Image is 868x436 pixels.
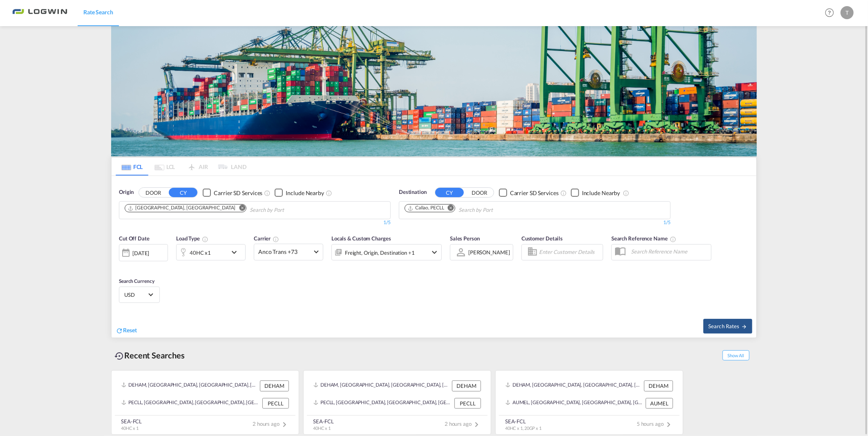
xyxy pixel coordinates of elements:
span: Reset [123,327,137,334]
div: icon-refreshReset [116,326,137,335]
div: Callao, PECLL [407,205,444,211]
div: DEHAM, Hamburg, Germany, Western Europe, Europe [121,380,258,391]
span: 40HC x 1 [121,425,139,431]
md-icon: icon-information-outline [202,236,208,242]
md-checkbox: Checkbox No Ink [203,188,262,197]
span: Destination [399,188,427,196]
div: SEA-FCL [505,418,541,425]
div: Hamburg, DEHAM [128,205,235,211]
span: Customer Details [521,235,563,242]
recent-search-card: DEHAM, [GEOGRAPHIC_DATA], [GEOGRAPHIC_DATA], [GEOGRAPHIC_DATA], [GEOGRAPHIC_DATA] DEHAMAUMEL, [GE... [495,370,683,435]
span: 5 hours ago [637,420,673,427]
div: Recent Searches [111,346,188,365]
div: DEHAM, Hamburg, Germany, Western Europe, Europe [506,380,642,391]
md-select: Sales Person: Tamara Schaffner [468,246,511,258]
md-checkbox: Checkbox No Ink [571,188,620,197]
span: Rate Search [83,9,113,16]
span: Search Rates [708,323,747,329]
div: Press delete to remove this chip. [128,205,237,211]
div: DEHAM [452,380,481,391]
input: Search Reference Name [627,245,711,258]
div: 40HC x1 [190,247,211,258]
md-icon: icon-arrow-right [742,324,747,329]
div: [DATE] [132,249,149,257]
md-icon: icon-backup-restore [114,351,124,361]
span: Cut Off Date [119,235,150,242]
div: AUMEL [646,398,673,409]
div: Include Nearby [286,189,324,197]
div: 1/5 [399,219,671,226]
div: Help [823,6,841,20]
span: Origin [119,188,134,196]
md-pagination-wrapper: Use the left and right arrow keys to navigate between tabs [116,158,246,176]
img: bc73a0e0d8c111efacd525e4c8ad7d32.png [12,4,67,22]
span: Show All [723,350,749,360]
div: [DATE] [119,244,168,261]
div: PECLL [454,398,481,409]
div: Press delete to remove this chip. [407,205,446,211]
div: AUMEL, Melbourne, Australia, Oceania, Oceania [506,398,644,409]
div: DEHAM [644,380,673,391]
div: SEA-FCL [121,418,142,425]
div: SEA-FCL [313,418,334,425]
input: Chips input. [250,204,327,217]
span: Locals & Custom Charges [331,235,391,242]
div: Include Nearby [582,189,620,197]
span: Carrier [254,235,279,242]
md-icon: icon-chevron-down [430,247,439,257]
md-icon: Unchecked: Search for CY (Container Yard) services for all selected carriers.Checked : Search for... [560,190,567,196]
span: 2 hours ago [253,420,289,427]
md-checkbox: Checkbox No Ink [499,188,559,197]
md-datepicker: Select [119,260,125,271]
md-select: Select Currency: $ USDUnited States Dollar [123,289,155,300]
button: CY [169,188,197,197]
recent-search-card: DEHAM, [GEOGRAPHIC_DATA], [GEOGRAPHIC_DATA], [GEOGRAPHIC_DATA], [GEOGRAPHIC_DATA] DEHAMPECLL, [GE... [303,370,491,435]
span: Search Reference Name [611,235,676,242]
div: DEHAM [260,380,289,391]
button: DOOR [465,188,494,198]
span: 2 hours ago [445,420,481,427]
div: [PERSON_NAME] [468,249,510,256]
div: Freight Origin Destination Factory Stuffing [345,247,415,258]
span: Load Type [176,235,208,242]
button: DOOR [139,188,168,198]
input: Enter Customer Details [539,246,600,258]
div: 1/5 [119,219,391,226]
div: T [841,6,854,19]
span: Sales Person [450,235,480,242]
recent-search-card: DEHAM, [GEOGRAPHIC_DATA], [GEOGRAPHIC_DATA], [GEOGRAPHIC_DATA], [GEOGRAPHIC_DATA] DEHAMPECLL, [GE... [111,370,299,435]
md-icon: Unchecked: Search for CY (Container Yard) services for all selected carriers.Checked : Search for... [264,190,271,196]
span: USD [124,291,147,298]
button: Remove [234,205,246,213]
div: Carrier SD Services [214,189,262,197]
div: 40HC x1icon-chevron-down [176,244,246,260]
span: 40HC x 1, 20GP x 1 [505,425,541,431]
md-icon: The selected Trucker/Carrierwill be displayed in the rate results If the rates are from another f... [273,236,279,242]
md-icon: icon-refresh [116,327,123,334]
md-chips-wrap: Chips container. Use arrow keys to select chips. [403,202,539,217]
span: Search Currency [119,278,154,284]
div: Freight Origin Destination Factory Stuffingicon-chevron-down [331,244,442,260]
div: PECLL [262,398,289,409]
div: PECLL, Callao, Peru, South America, Americas [313,398,452,409]
md-icon: Unchecked: Ignores neighbouring ports when fetching rates.Checked : Includes neighbouring ports w... [326,190,332,196]
div: Carrier SD Services [510,189,559,197]
md-icon: icon-chevron-right [472,420,481,429]
md-icon: Your search will be saved by the below given name [670,236,676,242]
span: Anco Trans +73 [258,248,311,256]
button: Search Ratesicon-arrow-right [703,319,752,334]
md-checkbox: Checkbox No Ink [275,188,324,197]
button: Remove [443,205,455,213]
md-icon: icon-chevron-right [280,420,289,429]
button: CY [435,188,464,197]
span: Help [823,6,837,20]
md-icon: icon-chevron-down [229,247,243,257]
input: Chips input. [459,204,536,217]
div: PECLL, Callao, Peru, South America, Americas [121,398,260,409]
span: 40HC x 1 [313,425,331,431]
md-chips-wrap: Chips container. Use arrow keys to select chips. [123,202,331,217]
md-tab-item: FCL [116,158,148,176]
div: DEHAM, Hamburg, Germany, Western Europe, Europe [313,380,450,391]
md-icon: icon-chevron-right [664,420,673,429]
